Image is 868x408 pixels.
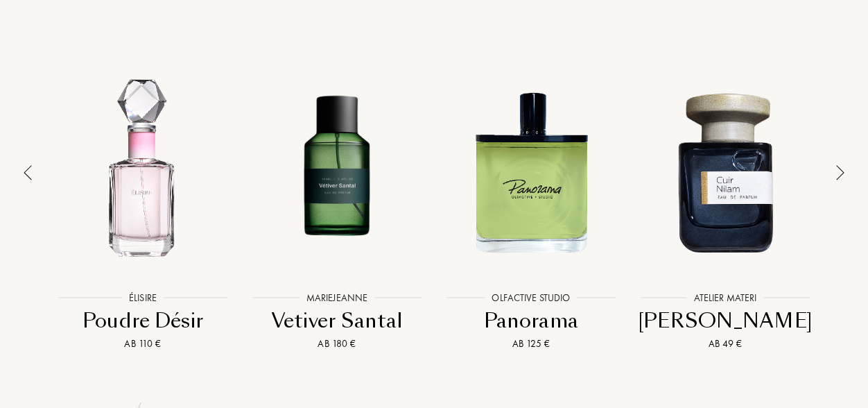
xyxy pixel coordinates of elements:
[687,291,764,305] div: Atelier Materi
[437,307,625,334] div: Panorama
[49,307,236,334] div: Poudre Désir
[24,165,32,180] img: arrow_thin_left.png
[243,337,431,351] div: Ab 180 €
[836,165,844,180] img: arrow_thin.png
[434,49,628,351] a: Panorama Olfactive StudioOlfactive StudioPanoramaAb 125 €
[49,337,236,351] div: Ab 110 €
[46,49,240,351] a: Poudre Désir ÉlisireÉlisirePoudre DésirAb 110 €
[485,291,577,305] div: Olfactive Studio
[632,337,819,351] div: Ab 49 €
[628,49,822,351] a: Cuir Nilam Atelier MateriAtelier Materi[PERSON_NAME]Ab 49 €
[243,307,431,334] div: Vetiver Santal
[122,291,164,305] div: Élisire
[632,307,819,334] div: [PERSON_NAME]
[300,291,375,305] div: MarieJeanne
[240,49,434,351] a: Vetiver Santal MarieJeanneMarieJeanneVetiver SantalAb 180 €
[437,337,625,351] div: Ab 125 €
